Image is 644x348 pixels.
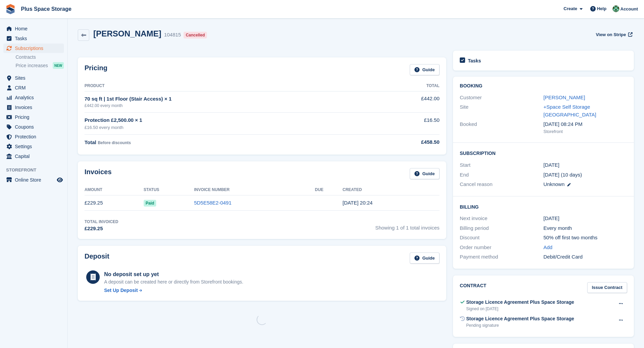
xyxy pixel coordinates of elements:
[410,168,439,179] a: Guide
[15,93,55,102] span: Analytics
[593,29,634,40] a: View on Stripe
[460,103,543,118] div: Site
[544,181,565,187] span: Unknown
[587,282,627,293] a: Issue Contract
[15,73,55,83] span: Sites
[56,176,64,184] a: Preview store
[460,282,486,293] h2: Contract
[85,185,144,195] th: Amount
[184,32,207,38] div: Cancelled
[410,64,439,75] a: Guide
[16,62,48,69] span: Price increases
[466,315,574,322] div: Storage Licence Agreement Plus Space Storage
[3,175,64,185] a: menu
[6,167,67,173] span: Storefront
[468,58,481,64] h2: Tasks
[104,287,243,294] a: Set Up Deposit
[3,24,64,33] a: menu
[460,171,543,179] div: End
[460,224,543,232] div: Billing period
[375,219,439,233] span: Showing 1 of 1 total invoices
[15,24,55,33] span: Home
[15,112,55,122] span: Pricing
[544,244,553,251] a: Add
[104,278,243,286] p: A deposit can be created here or directly from Storefront bookings.
[144,200,156,207] span: Paid
[98,140,131,145] span: Before discounts
[466,306,574,312] div: Signed on [DATE]
[564,5,577,12] span: Create
[460,234,543,242] div: Discount
[16,62,64,69] a: Price increases NEW
[85,252,109,264] h2: Deposit
[15,175,55,185] span: Online Store
[85,195,144,211] td: £229.25
[466,299,574,306] div: Storage Licence Agreement Plus Space Storage
[15,122,55,132] span: Coupons
[53,62,64,69] div: NEW
[466,322,574,328] div: Pending signature
[15,44,55,53] span: Subscriptions
[613,5,619,12] img: Karolis Stasinskas
[3,44,64,53] a: menu
[85,116,378,124] div: Protection £2,500.00 × 1
[85,103,378,109] div: £442.00 every month
[3,93,64,102] a: menu
[597,5,606,12] span: Help
[460,121,543,135] div: Booked
[3,34,64,43] a: menu
[3,73,64,83] a: menu
[15,152,55,161] span: Capital
[544,215,627,222] div: [DATE]
[3,132,64,141] a: menu
[194,200,232,206] a: 5D5E58E2-0491
[85,81,378,91] th: Product
[104,287,138,294] div: Set Up Deposit
[544,161,559,169] time: 2025-08-30 00:00:00 UTC
[460,181,543,188] div: Cancel reason
[93,29,161,38] h2: [PERSON_NAME]
[460,83,627,89] h2: Booking
[378,138,439,146] div: £458.50
[315,185,343,195] th: Due
[460,150,627,156] h2: Subscription
[378,81,439,91] th: Total
[544,95,585,100] a: [PERSON_NAME]
[544,172,582,178] span: [DATE] (10 days)
[544,234,627,242] div: 50% off first two months
[460,203,627,210] h2: Billing
[620,6,638,12] span: Account
[378,91,439,112] td: £442.00
[16,54,64,60] a: Contracts
[3,112,64,122] a: menu
[3,83,64,92] a: menu
[3,152,64,161] a: menu
[544,253,627,261] div: Debit/Credit Card
[410,252,439,264] a: Guide
[194,185,315,195] th: Invoice Number
[15,132,55,141] span: Protection
[544,128,627,135] div: Storefront
[3,103,64,112] a: menu
[15,142,55,151] span: Settings
[85,64,108,75] h2: Pricing
[460,253,543,261] div: Payment method
[544,121,627,128] div: [DATE] 08:24 PM
[460,94,543,102] div: Customer
[85,168,112,179] h2: Invoices
[544,104,596,117] a: +Space Self Storage [GEOGRAPHIC_DATA]
[596,31,626,38] span: View on Stripe
[85,219,118,225] div: Total Invoiced
[460,244,543,251] div: Order number
[3,142,64,151] a: menu
[18,3,74,15] a: Plus Space Storage
[164,31,181,39] div: 104815
[460,161,543,169] div: Start
[342,185,439,195] th: Created
[15,34,55,43] span: Tasks
[85,225,118,233] div: £229.25
[104,270,243,278] div: No deposit set up yet
[544,224,627,232] div: Every month
[378,113,439,135] td: £16.50
[144,185,194,195] th: Status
